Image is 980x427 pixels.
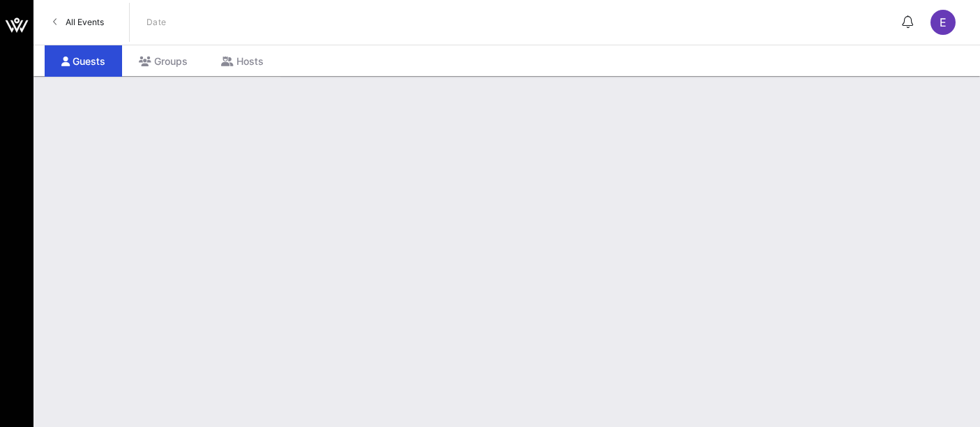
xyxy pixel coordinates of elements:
div: Groups [122,45,204,77]
span: All Events [66,17,104,27]
span: E [940,15,947,29]
div: Guests [45,45,122,77]
div: Hosts [204,45,280,77]
div: E [930,10,956,35]
p: Date [146,15,167,29]
a: All Events [45,11,112,33]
